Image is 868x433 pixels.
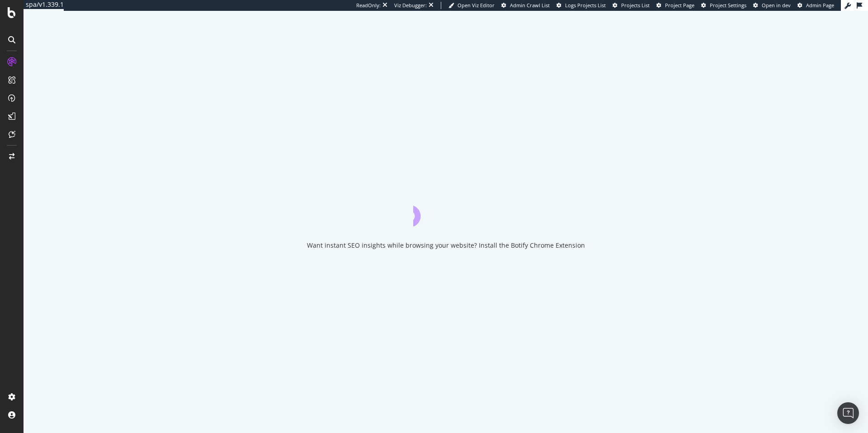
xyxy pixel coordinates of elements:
[510,2,550,9] span: Admin Crawl List
[806,2,834,9] span: Admin Page
[753,2,791,9] a: Open in dev
[557,2,606,9] a: Logs Projects List
[797,2,834,9] a: Admin Page
[458,2,495,9] span: Open Viz Editor
[837,402,859,424] div: Open Intercom Messenger
[656,2,694,9] a: Project Page
[613,2,650,9] a: Projects List
[762,2,791,9] span: Open in dev
[307,241,585,250] div: Want instant SEO insights while browsing your website? Install the Botify Chrome Extension
[448,2,495,9] a: Open Viz Editor
[710,2,746,9] span: Project Settings
[356,2,381,9] div: ReadOnly:
[665,2,694,9] span: Project Page
[701,2,746,9] a: Project Settings
[565,2,606,9] span: Logs Projects List
[501,2,550,9] a: Admin Crawl List
[394,2,427,9] div: Viz Debugger:
[621,2,650,9] span: Projects List
[413,194,478,226] div: animation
